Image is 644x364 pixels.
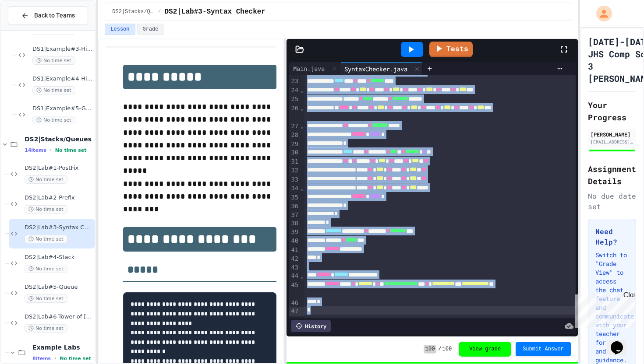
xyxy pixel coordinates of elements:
span: Submit Answer [523,346,564,353]
div: [EMAIL_ADDRESS][DOMAIN_NAME] [591,139,633,145]
span: DS2|Lab#6-Tower of [GEOGRAPHIC_DATA](Extra Credit) [25,313,93,321]
div: [PERSON_NAME] [591,130,633,138]
span: Fold line [300,273,304,280]
span: DS1|Example#5-GradeSheet [32,105,93,112]
div: 27 [289,122,300,131]
div: My Account [587,3,614,24]
iframe: chat widget [571,291,635,328]
iframe: chat widget [607,329,635,355]
div: 41 [289,246,300,255]
div: SyntaxChecker.java [340,64,412,73]
span: 8 items [32,356,51,361]
div: 34 [289,184,300,193]
button: Lesson [105,24,135,35]
div: 28 [289,131,300,140]
div: 30 [289,148,300,157]
span: Fold line [300,185,304,192]
div: 24 [289,86,300,95]
div: SyntaxChecker.java [340,62,423,75]
span: Fold line [300,122,304,129]
a: Tests [429,42,473,57]
span: No time set [32,56,75,65]
div: Chat with us now!Close [4,3,60,56]
div: 32 [289,166,300,175]
div: 25 [289,95,300,104]
span: 14 items [25,147,46,153]
div: 29 [289,140,300,149]
div: 45 [289,281,300,299]
h3: Need Help? [595,226,629,247]
div: Main.java [289,62,340,75]
span: / [438,346,441,353]
span: No time set [60,356,91,361]
span: DS1|Example#3-Highest Final V3 [32,45,93,53]
span: DS2|Stacks/Queues [112,8,154,15]
span: No time set [55,147,87,153]
span: No time set [25,205,67,213]
span: No time set [25,294,67,303]
span: / [158,8,161,15]
div: 40 [289,237,300,245]
div: 31 [289,157,300,166]
button: Submit Answer [516,342,571,356]
div: 37 [289,211,300,220]
span: Fold line [300,105,304,112]
span: 100 [442,346,452,353]
span: No time set [25,324,67,332]
div: 38 [289,219,300,228]
button: Grade [137,24,164,35]
div: No due date set [588,191,636,212]
div: 47 [289,307,300,316]
div: 23 [289,77,300,86]
span: DS2|Lab#2-Prefix [25,194,93,202]
span: Fold line [300,87,304,94]
div: 39 [289,228,300,237]
span: No time set [25,235,67,243]
div: 26 [289,104,300,122]
span: No time set [32,86,75,94]
div: 44 [289,272,300,280]
span: DS2|Lab#4-Stack [25,254,93,261]
div: 35 [289,193,300,202]
span: No time set [25,265,67,273]
span: DS2|Lab#3-Syntax Checker [165,7,265,17]
span: • [50,147,52,154]
div: 42 [289,255,300,263]
h2: Your Progress [588,99,636,123]
span: DS2|Lab#5-Queue [25,283,93,291]
div: 43 [289,263,300,272]
span: DS1|Example#4-Highest Final V4 [32,75,93,83]
span: Example Labs [32,343,93,351]
button: Back to Teams [8,6,88,25]
h2: Assignment Details [588,163,636,187]
div: History [291,320,331,332]
span: 100 [424,345,437,353]
span: No time set [25,175,67,184]
span: • [54,355,56,362]
button: View grade [459,342,511,357]
span: DS2|Lab#1-PostFix [25,164,93,172]
span: Back to Teams [34,11,75,20]
span: DS2|Lab#3-Syntax Checker [25,224,93,231]
div: 46 [289,299,300,308]
div: Main.java [289,64,329,73]
div: 33 [289,175,300,184]
div: 36 [289,202,300,211]
span: No time set [32,116,75,124]
span: DS2|Stacks/Queues [25,135,93,143]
